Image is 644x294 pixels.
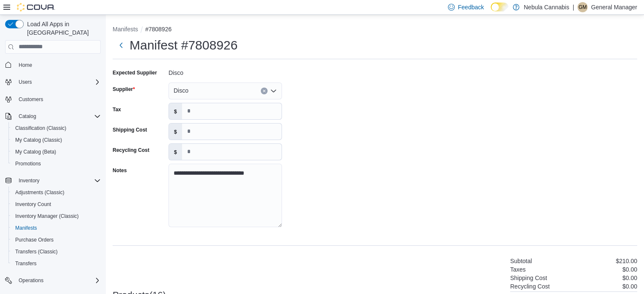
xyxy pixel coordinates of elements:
[15,94,101,104] span: Customers
[2,175,104,187] button: Inventory
[113,147,149,154] label: Recycling Cost
[15,160,41,167] span: Promotions
[145,26,171,33] button: #7808926
[12,258,101,269] span: Transfers
[270,88,277,94] button: Open list of options
[15,94,47,104] a: Customers
[2,76,104,88] button: Users
[15,60,36,70] a: Home
[169,144,182,160] label: $
[12,135,66,145] a: My Catalog (Classic)
[8,246,104,258] button: Transfers (Classic)
[12,211,82,221] a: Inventory Manager (Classic)
[591,2,637,12] p: General Manager
[19,79,32,85] span: Users
[8,222,104,234] button: Manifests
[15,201,51,208] span: Inventory Count
[8,198,104,210] button: Inventory Count
[19,277,44,284] span: Operations
[622,266,637,273] p: $0.00
[578,2,588,12] div: General Manager
[2,275,104,286] button: Operations
[622,275,637,281] p: $0.00
[12,211,101,221] span: Inventory Manager (Classic)
[113,126,147,133] label: Shipping Cost
[12,135,101,145] span: My Catalog (Classic)
[15,189,64,196] span: Adjustments (Classic)
[113,167,127,174] label: Notes
[12,223,40,233] a: Manifests
[510,266,526,273] h6: Taxes
[510,275,547,281] h6: Shipping Cost
[15,77,35,87] button: Users
[2,110,104,122] button: Catalog
[15,213,79,220] span: Inventory Manager (Classic)
[15,260,36,267] span: Transfers
[15,248,58,255] span: Transfers (Classic)
[12,199,55,209] a: Inventory Count
[130,37,238,54] h1: Manifest #7808926
[8,187,104,198] button: Adjustments (Classic)
[113,86,135,93] label: Supplier
[12,187,68,198] a: Adjustments (Classic)
[15,225,37,231] span: Manifests
[15,236,54,243] span: Purchase Orders
[169,124,182,140] label: $
[12,123,70,133] a: Classification (Classic)
[510,283,550,290] h6: Recycling Cost
[12,223,101,233] span: Manifests
[12,258,40,269] a: Transfers
[17,3,55,11] img: Cova
[15,137,62,143] span: My Catalog (Classic)
[15,275,101,286] span: Operations
[524,2,569,12] p: Nebula Cannabis
[2,59,104,71] button: Home
[8,158,104,170] button: Promotions
[510,258,532,264] h6: Subtotal
[12,159,44,169] a: Promotions
[578,2,586,12] span: GM
[12,235,101,245] span: Purchase Orders
[12,247,61,257] a: Transfers (Classic)
[8,210,104,222] button: Inventory Manager (Classic)
[261,88,268,94] button: Clear input
[12,247,101,257] span: Transfers (Classic)
[15,60,101,70] span: Home
[12,147,60,157] a: My Catalog (Beta)
[113,25,637,35] nav: An example of EuiBreadcrumbs
[616,258,637,264] p: $210.00
[2,93,104,105] button: Customers
[15,77,101,87] span: Users
[174,85,188,96] span: Disco
[15,148,56,155] span: My Catalog (Beta)
[8,122,104,134] button: Classification (Classic)
[458,3,484,11] span: Feedback
[8,258,104,269] button: Transfers
[622,283,637,290] p: $0.00
[12,235,57,245] a: Purchase Orders
[19,96,43,103] span: Customers
[15,176,43,186] button: Inventory
[491,3,509,11] input: Dark Mode
[113,106,121,113] label: Tax
[15,111,101,121] span: Catalog
[12,187,101,198] span: Adjustments (Classic)
[113,37,130,54] button: Next
[8,234,104,246] button: Purchase Orders
[113,26,138,33] button: Manifests
[572,2,574,12] p: |
[19,177,39,184] span: Inventory
[12,199,101,209] span: Inventory Count
[169,66,282,76] div: Disco
[12,123,101,133] span: Classification (Classic)
[19,62,32,69] span: Home
[12,147,101,157] span: My Catalog (Beta)
[15,125,66,132] span: Classification (Classic)
[8,134,104,146] button: My Catalog (Classic)
[113,69,157,76] label: Expected Supplier
[19,113,36,120] span: Catalog
[15,111,39,121] button: Catalog
[24,20,101,37] span: Load All Apps in [GEOGRAPHIC_DATA]
[15,275,47,286] button: Operations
